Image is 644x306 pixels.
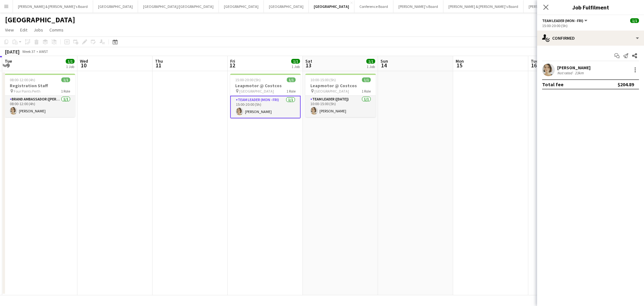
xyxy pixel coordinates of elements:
button: Team Leader (Mon - Fri) [542,18,588,23]
button: [GEOGRAPHIC_DATA] [93,0,138,13]
button: [GEOGRAPHIC_DATA] [309,0,354,13]
button: [PERSON_NAME]'s Board [393,0,443,13]
div: Total fee [542,81,563,88]
button: [GEOGRAPHIC_DATA] [264,0,309,13]
button: [PERSON_NAME]'s Board [524,0,574,13]
div: 15:00-20:00 (5h) [542,23,639,28]
span: Team Leader (Mon - Fri) [542,18,583,23]
h3: Job Fulfilment [537,3,644,11]
div: $204.89 [618,81,634,88]
button: [PERSON_NAME] & [PERSON_NAME]'s Board [13,0,93,13]
button: [GEOGRAPHIC_DATA]/[GEOGRAPHIC_DATA] [138,0,219,13]
button: [GEOGRAPHIC_DATA] [219,0,264,13]
div: 23km [574,71,585,75]
button: [PERSON_NAME] & [PERSON_NAME]'s Board [443,0,524,13]
div: [PERSON_NAME] [557,65,591,71]
span: 1/1 [630,18,639,23]
div: Confirmed [537,31,644,46]
div: Not rated [557,71,574,75]
button: Conference Board [354,0,393,13]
